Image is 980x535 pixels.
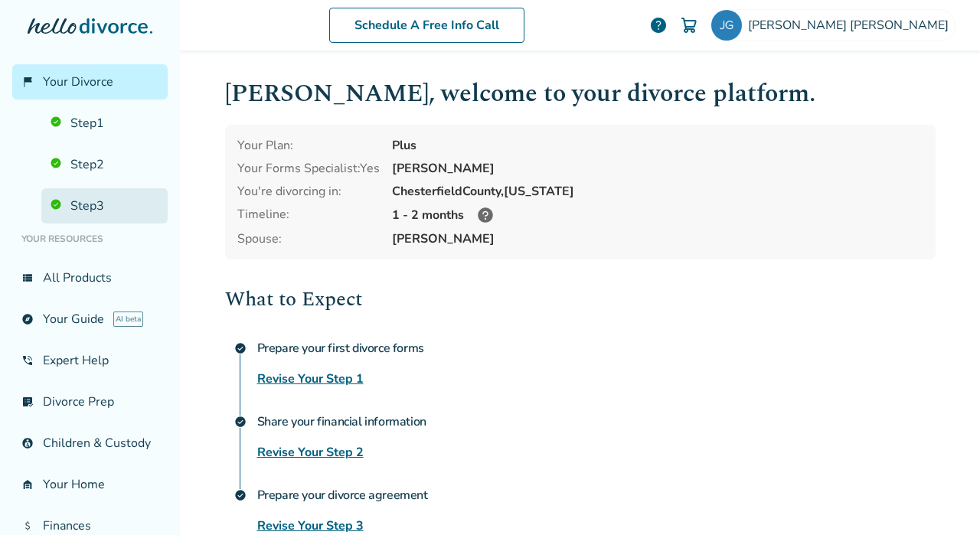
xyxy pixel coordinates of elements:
span: check_circle [234,489,247,501]
h4: Prepare your first divorce forms [257,333,936,364]
div: You're divorcing in: [237,183,380,200]
span: garage_home [21,478,34,491]
li: Your Resources [12,223,168,254]
span: attach_money [21,520,34,532]
div: Chesterfield County, [US_STATE] [392,183,923,200]
h2: What to Expect [225,284,936,315]
a: help [649,16,668,34]
div: Timeline: [237,206,380,224]
a: Step2 [41,147,168,182]
span: phone_in_talk [21,354,34,367]
span: account_child [21,437,34,449]
span: AI beta [113,312,143,327]
a: Step1 [41,106,168,141]
a: view_listAll Products [12,260,168,295]
a: Step3 [41,188,168,223]
div: Plus [392,137,923,154]
span: explore [21,313,34,325]
span: [PERSON_NAME] [392,230,923,247]
h4: Share your financial information [257,406,936,437]
a: account_childChildren & Custody [12,426,168,461]
span: check_circle [234,342,247,354]
div: [PERSON_NAME] [392,160,923,177]
h1: [PERSON_NAME] , welcome to your divorce platform. [225,75,936,113]
div: 1 - 2 months [392,206,923,224]
img: Cart [680,16,698,34]
a: phone_in_talkExpert Help [12,343,168,378]
a: garage_homeYour Home [12,467,168,502]
a: exploreYour GuideAI beta [12,302,168,337]
h4: Prepare your divorce agreement [257,480,936,511]
div: Your Plan: [237,137,380,154]
iframe: Chat Widget [903,462,980,535]
a: flag_2Your Divorce [12,64,168,99]
a: Revise Your Step 1 [257,370,364,388]
span: Spouse: [237,230,380,247]
span: check_circle [234,416,247,428]
div: Your Forms Specialist: Yes [237,160,380,177]
span: flag_2 [21,76,34,88]
a: Revise Your Step 3 [257,517,364,535]
span: Your Divorce [43,73,113,90]
span: [PERSON_NAME] [PERSON_NAME] [748,17,955,34]
a: Schedule A Free Info Call [329,8,524,43]
span: view_list [21,272,34,284]
img: jsgonzalez1123@gmail.com [711,10,742,41]
a: list_alt_checkDivorce Prep [12,384,168,419]
a: Revise Your Step 2 [257,443,364,462]
span: list_alt_check [21,396,34,408]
